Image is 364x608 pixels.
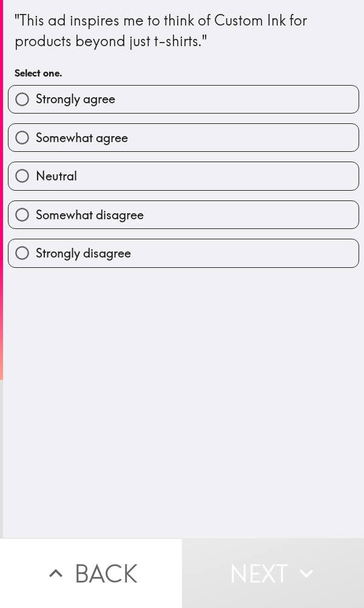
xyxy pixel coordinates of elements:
span: Strongly agree [36,91,115,108]
span: Somewhat agree [36,129,128,146]
span: Somewhat disagree [36,207,144,224]
button: Neutral [8,162,359,190]
button: Somewhat agree [8,124,359,151]
div: "This ad inspires me to think of Custom Ink for products beyond just t-shirts." [15,10,352,51]
span: Strongly disagree [36,245,131,262]
button: Strongly agree [8,86,359,113]
h6: Select one. [15,66,352,80]
span: Neutral [36,168,77,185]
button: Somewhat disagree [8,201,359,228]
button: Next [182,538,364,608]
button: Strongly disagree [8,239,359,267]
